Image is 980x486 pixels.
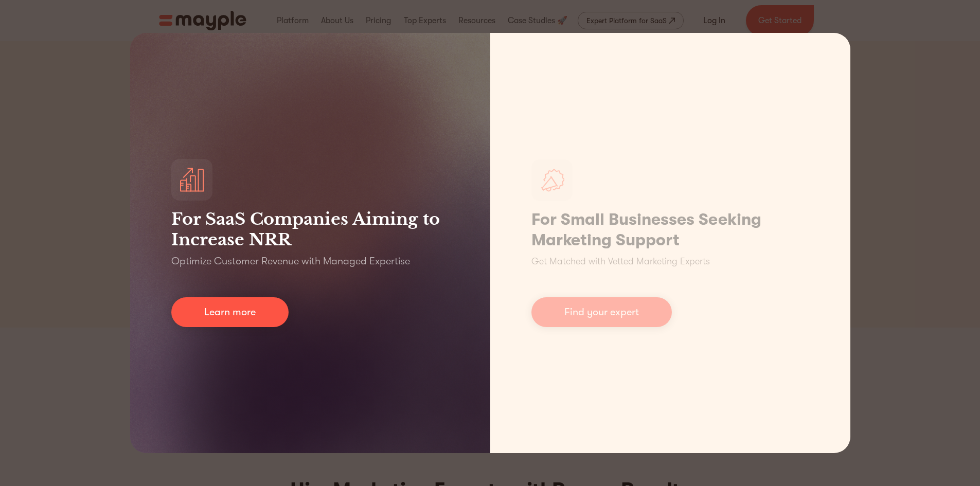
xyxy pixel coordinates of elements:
[171,209,449,250] h3: For SaaS Companies Aiming to Increase NRR
[531,255,710,268] p: Get Matched with Vetted Marketing Experts
[531,297,672,327] a: Find your expert
[531,209,809,250] h1: For Small Businesses Seeking Marketing Support
[171,254,410,268] p: Optimize Customer Revenue with Managed Expertise
[171,297,289,327] a: Learn more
